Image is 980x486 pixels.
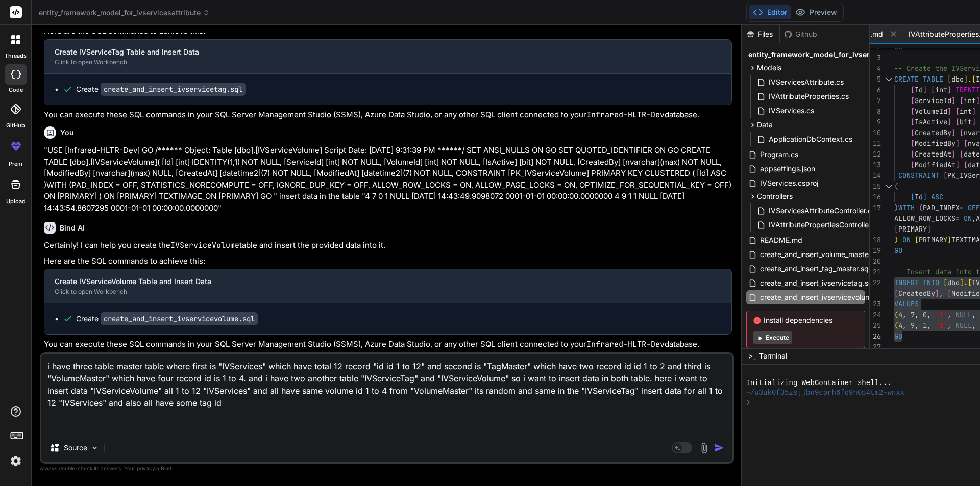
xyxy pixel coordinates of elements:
[64,443,87,453] p: Source
[742,29,779,39] div: Files
[894,299,919,309] span: VALUES
[768,105,815,117] span: IVServices.cs
[915,192,923,201] span: Id
[955,310,972,319] span: NULL
[870,106,881,117] div: 8
[746,398,751,407] span: ❯
[915,107,947,116] span: VolumeId
[748,49,918,60] span: entity_framework_model_for_ivservicesattribute
[757,191,793,201] span: Controllers
[40,464,734,473] p: Always double-check its answers. Your in Bind
[947,235,951,244] span: ]
[870,245,881,256] div: 19
[870,63,881,74] div: 4
[935,321,947,330] span: '1'
[759,351,787,361] span: Terminal
[951,74,964,84] span: dbo
[780,29,822,39] div: Github
[915,128,951,137] span: CreatedBy
[586,110,665,120] code: Infrared-HLTR-Dev
[894,310,898,319] span: (
[9,160,22,168] label: prem
[902,310,906,319] span: ,
[882,74,895,85] div: Click to collapse the range.
[768,76,845,88] span: IVServicesAttribute.cs
[870,299,881,310] div: 23
[894,214,955,223] span: ALLOW_ROW_LOCKS
[972,74,976,84] span: [
[919,203,923,212] span: (
[894,182,898,191] span: (
[964,139,968,148] span: [
[101,83,246,96] code: create_and_insert_ivservicetag.sql
[923,85,927,94] span: ]
[902,235,911,244] span: ON
[870,160,881,170] div: 13
[915,160,955,169] span: ModifiedAt
[870,235,881,245] div: 18
[935,310,947,319] span: '1'
[870,277,881,288] div: 22
[927,310,931,319] span: ,
[972,321,976,330] span: ,
[759,177,819,189] span: IVServices.csproj
[960,203,964,212] span: =
[919,235,947,244] span: PRIMARY
[911,128,915,137] span: [
[935,289,939,298] span: ]
[870,202,881,213] div: 17
[976,96,980,105] span: ]
[902,321,906,330] span: ,
[911,139,915,148] span: [
[870,85,881,95] div: 6
[960,149,964,159] span: [
[911,321,915,330] span: 9
[55,276,704,287] div: Create IVServiceVolume Table and Insert Data
[768,90,850,103] span: IVAttributeProperties.cs
[6,197,26,206] label: Upload
[759,148,799,161] span: Program.cs
[972,107,976,116] span: ]
[955,107,960,116] span: [
[911,117,915,126] span: [
[947,117,951,126] span: ]
[870,342,881,352] div: 27
[870,53,881,63] div: 3
[931,85,935,94] span: [
[39,8,210,18] span: entity_framework_model_for_ivservicesattribute
[870,256,881,267] div: 20
[972,214,976,223] span: ,
[768,133,853,145] span: ApplicationDbContext.cs
[955,214,960,223] span: =
[870,331,881,342] div: 26
[947,278,960,287] span: dbo
[44,240,732,251] p: Certainly! I can help you create the table and insert the provided data into it.
[923,321,927,330] span: 1
[898,224,927,234] span: PRIMARY
[882,181,895,192] div: Click to collapse the range.
[964,214,972,223] span: ON
[955,160,960,169] span: ]
[968,203,980,212] span: OFF
[6,121,25,130] label: GitHub
[759,163,816,175] span: appsettings.json
[943,171,947,180] span: [
[170,240,239,250] code: IVServiceVolume
[894,203,898,212] span: )
[931,192,943,201] span: ASC
[951,149,955,159] span: ]
[911,310,915,319] span: 7
[44,255,732,267] p: Here are the SQL commands to achieve this:
[964,96,976,105] span: int
[960,96,964,105] span: [
[894,74,919,84] span: CREATE
[768,219,881,231] span: IVAttributePropertiesController.cs
[746,378,892,388] span: Initializing WebContainer shell...
[44,339,732,350] p: You can execute these SQL commands in your SQL Server Management Studio (SSMS), Azure Data Studio...
[898,171,939,180] span: CONSTRAINT
[41,354,732,433] textarea: i have three table master table where first is "IVServices" which have total 12 record "id id 1 t...
[759,277,875,289] span: create_and_insert_ivservicetag.sql
[915,321,919,330] span: ,
[44,109,732,121] p: You can execute these SQL commands in your SQL Server Management Studio (SSMS), Azure Data Studio...
[44,145,732,214] p: "USE [Infrared-HLTR-Dev] GO /****** Object: Table [dbo].[IVServiceVolume] Script Date: [DATE] 9:3...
